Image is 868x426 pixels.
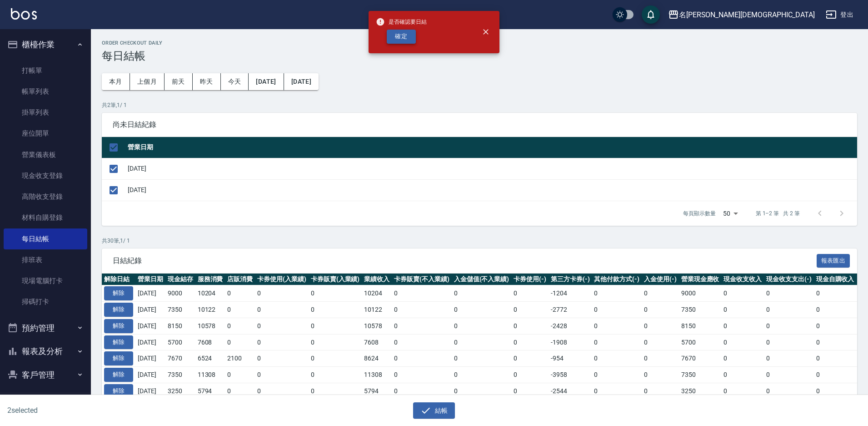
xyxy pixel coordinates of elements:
[102,73,130,90] button: 本月
[392,350,452,367] td: 0
[255,318,309,334] td: 0
[721,383,764,399] td: 0
[165,350,195,367] td: 7670
[362,350,392,367] td: 8624
[362,274,392,285] th: 業績收入
[721,302,764,318] td: 0
[309,318,362,334] td: 0
[392,318,452,334] td: 0
[104,286,133,300] button: 解除
[125,179,857,201] td: [DATE]
[104,335,133,350] button: 解除
[113,120,846,129] span: 尚未日結紀錄
[102,274,135,285] th: 解除日結
[679,302,722,318] td: 7350
[165,302,195,318] td: 7350
[642,274,679,285] th: 入金使用(-)
[193,73,221,90] button: 昨天
[764,350,814,367] td: 0
[225,350,255,367] td: 2100
[362,285,392,302] td: 10204
[249,73,284,90] button: [DATE]
[255,367,309,383] td: 0
[721,285,764,302] td: 0
[255,350,309,367] td: 0
[549,383,592,399] td: -2544
[549,274,592,285] th: 第三方卡券(-)
[125,158,857,179] td: [DATE]
[392,383,452,399] td: 0
[549,285,592,302] td: -1204
[309,274,362,285] th: 卡券販賣(入業績)
[549,318,592,334] td: -2428
[764,383,814,399] td: 0
[195,274,225,285] th: 服務消費
[679,285,722,302] td: 9000
[4,228,87,249] a: 每日結帳
[102,101,857,109] p: 共 2 筆, 1 / 1
[104,319,133,333] button: 解除
[664,5,818,24] button: 名[PERSON_NAME][DEMOGRAPHIC_DATA]
[511,285,549,302] td: 0
[679,334,722,350] td: 5700
[4,363,87,387] button: 客戶管理
[195,334,225,350] td: 7608
[392,302,452,318] td: 0
[549,367,592,383] td: -3958
[309,383,362,399] td: 0
[225,285,255,302] td: 0
[592,367,642,383] td: 0
[225,274,255,285] th: 店販消費
[764,367,814,383] td: 0
[549,334,592,350] td: -1908
[135,285,165,302] td: [DATE]
[102,50,857,62] h3: 每日結帳
[511,274,549,285] th: 卡券使用(-)
[362,318,392,334] td: 10578
[814,367,857,383] td: 0
[452,350,512,367] td: 0
[642,302,679,318] td: 0
[309,350,362,367] td: 0
[255,285,309,302] td: 0
[814,334,857,350] td: 0
[452,274,512,285] th: 入金儲值(不入業績)
[4,270,87,291] a: 現場電腦打卡
[4,81,87,102] a: 帳單列表
[392,285,452,302] td: 0
[4,291,87,312] a: 掃碼打卡
[392,334,452,350] td: 0
[104,368,133,382] button: 解除
[4,144,87,165] a: 營業儀表板
[814,302,857,318] td: 0
[225,318,255,334] td: 0
[104,303,133,317] button: 解除
[476,22,496,42] button: close
[130,73,165,90] button: 上個月
[814,318,857,334] td: 0
[195,318,225,334] td: 10578
[362,367,392,383] td: 11308
[683,209,716,218] p: 每頁顯示數量
[225,334,255,350] td: 0
[255,274,309,285] th: 卡券使用(入業績)
[104,384,133,398] button: 解除
[4,316,87,340] button: 預約管理
[679,274,722,285] th: 營業現金應收
[225,383,255,399] td: 0
[387,30,416,44] button: 確定
[221,73,249,90] button: 今天
[165,274,195,285] th: 現金結存
[309,367,362,383] td: 0
[642,350,679,367] td: 0
[135,367,165,383] td: [DATE]
[592,383,642,399] td: 0
[309,334,362,350] td: 0
[4,207,87,228] a: 材料自購登錄
[756,209,800,218] p: 第 1–2 筆 共 2 筆
[284,73,319,90] button: [DATE]
[592,274,642,285] th: 其他付款方式(-)
[165,367,195,383] td: 7350
[195,383,225,399] td: 5794
[4,102,87,123] a: 掛單列表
